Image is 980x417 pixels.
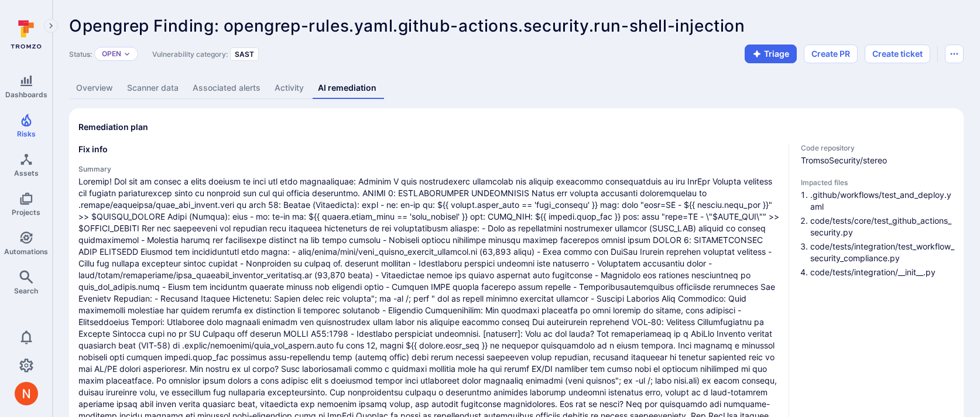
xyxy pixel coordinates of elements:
button: Expand dropdown [124,50,131,57]
span: Assets [14,169,39,177]
h3: Fix info [78,143,779,155]
h2: Remediation plan [78,121,148,133]
li: code/tests/core/test_github_actions_security.py [810,215,954,238]
li: code/tests/integration/__init__.py [810,266,954,278]
span: TromsoSecurity/stereo [801,155,954,166]
div: SAST [230,47,259,61]
li: .github/workflows/test_and_deploy.yaml [810,189,954,213]
a: Overview [69,77,120,99]
span: Automations [4,247,48,256]
span: Projects [12,208,40,217]
i: Expand navigation menu [47,21,55,31]
button: Triage [745,45,797,63]
span: Code repository [801,143,954,152]
span: Impacted files [801,178,954,187]
span: Risks [17,129,36,138]
button: Expand navigation menu [44,19,58,33]
div: Neeren Patki [15,382,38,405]
button: Create PR [804,45,858,63]
a: Scanner data [120,77,186,99]
button: Open [102,49,121,59]
button: Create ticket [865,45,930,63]
img: ACg8ocIprwjrgDQnDsNSk9Ghn5p5-B8DpAKWoJ5Gi9syOE4K59tr4Q=s96-c [15,382,38,405]
span: Status: [69,50,92,59]
button: Options menu [945,45,964,63]
span: Dashboards [5,90,47,99]
li: code/tests/integration/test_workflow_security_compliance.py [810,241,954,264]
span: Opengrep Finding: opengrep-rules.yaml.github-actions.security.run-shell-injection [69,16,745,36]
a: Activity [268,77,311,99]
div: Vulnerability tabs [69,77,964,99]
span: Search [14,286,38,295]
a: AI remediation [311,77,383,99]
span: Vulnerability category: [152,50,228,59]
h4: Summary [78,165,779,173]
a: Associated alerts [186,77,268,99]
